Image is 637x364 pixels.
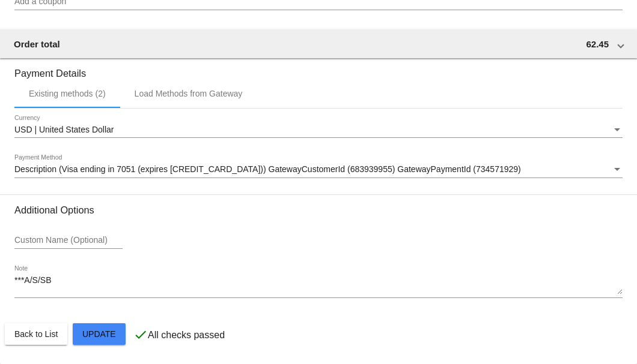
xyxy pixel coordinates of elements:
[14,125,623,135] mat-select: Currency
[14,165,623,175] mat-select: Payment Method
[135,89,243,98] div: Load Methods from Gateway
[82,329,116,339] span: Update
[14,59,623,79] h3: Payment Details
[148,330,225,341] p: All checks passed
[5,323,67,345] button: Back to List
[14,164,521,174] span: Description (Visa ending in 7051 (expires [CREDIT_CARD_DATA])) GatewayCustomerId (683939955) Gate...
[586,39,609,49] span: 62.45
[14,236,123,245] input: Custom Name (Optional)
[73,323,126,345] button: Update
[29,89,106,98] div: Existing methods (2)
[14,329,58,339] span: Back to List
[133,327,148,342] mat-icon: check
[14,125,114,134] span: USD | United States Dollar
[14,204,623,216] h3: Additional Options
[14,39,60,49] span: Order total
